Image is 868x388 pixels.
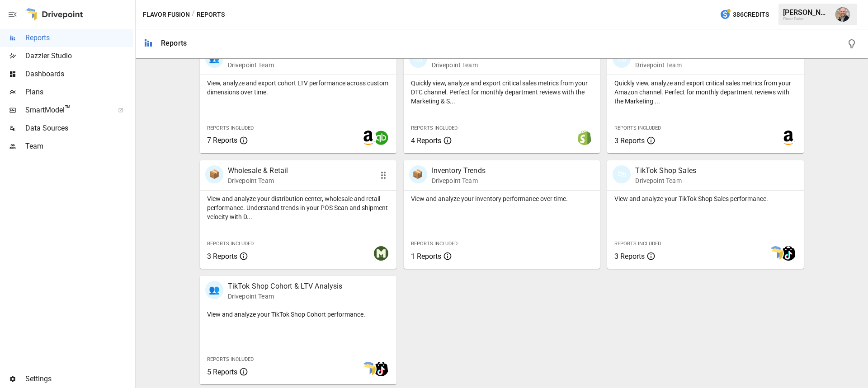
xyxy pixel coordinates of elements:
[614,252,645,261] span: 3 Reports
[635,176,696,185] p: Drivepoint Team
[228,292,343,301] p: Drivepoint Team
[207,194,389,221] p: View and analyze your distribution center, wholesale and retail performance. Understand trends in...
[614,241,661,247] span: Reports Included
[411,79,593,106] p: Quickly view, analyze and export critical sales metrics from your DTC channel. Perfect for monthl...
[205,165,223,183] div: 📦
[207,356,254,362] span: Reports Included
[205,50,223,68] div: 👥
[783,8,830,17] div: [PERSON_NAME]
[783,17,830,21] div: Flavor Fusion
[432,165,486,176] p: Inventory Trends
[143,9,190,20] button: Flavor Fusion
[635,61,682,70] p: Drivepoint Team
[192,9,195,20] div: /
[614,136,645,145] span: 3 Reports
[411,125,458,131] span: Reports Included
[781,131,796,145] img: amazon
[374,246,388,261] img: muffindata
[65,103,71,115] span: ™
[228,176,288,185] p: Drivepoint Team
[207,79,389,97] p: View, analyze and export cohort LTV performance across custom dimensions over time.
[432,61,478,70] p: Drivepoint Team
[25,123,133,134] span: Data Sources
[733,9,769,20] span: 386 Credits
[613,165,631,183] div: 🛍
[207,368,237,376] span: 5 Reports
[411,136,441,145] span: 4 Reports
[411,241,458,247] span: Reports Included
[207,252,237,261] span: 3 Reports
[614,125,661,131] span: Reports Included
[25,33,133,43] span: Reports
[716,6,773,23] button: 386Credits
[25,87,133,98] span: Plans
[411,252,441,261] span: 1 Reports
[781,246,796,261] img: tiktok
[25,69,133,79] span: Dashboards
[228,165,288,176] p: Wholesale & Retail
[769,246,783,261] img: smart model
[361,131,376,145] img: amazon
[835,7,850,22] img: Dustin Jacobson
[614,79,797,106] p: Quickly view, analyze and export critical sales metrics from your Amazon channel. Perfect for mon...
[25,141,133,152] span: Team
[409,50,427,68] div: 🛍
[161,39,187,47] div: Reports
[205,281,223,299] div: 👥
[207,136,237,145] span: 7 Reports
[613,50,631,68] div: 🛍
[374,362,388,376] img: tiktok
[432,176,486,185] p: Drivepoint Team
[207,241,254,247] span: Reports Included
[361,362,376,376] img: smart model
[207,310,389,319] p: View and analyze your TikTok Shop Cohort performance.
[228,281,343,292] p: TikTok Shop Cohort & LTV Analysis
[409,165,427,183] div: 📦
[577,131,592,145] img: shopify
[635,165,696,176] p: TikTok Shop Sales
[830,2,855,27] button: Dustin Jacobson
[207,125,254,131] span: Reports Included
[614,194,797,203] p: View and analyze your TikTok Shop Sales performance.
[228,61,329,70] p: Drivepoint Team
[374,131,388,145] img: quickbooks
[25,51,133,61] span: Dazzler Studio
[25,374,133,384] span: Settings
[411,194,593,203] p: View and analyze your inventory performance over time.
[25,105,108,116] span: SmartModel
